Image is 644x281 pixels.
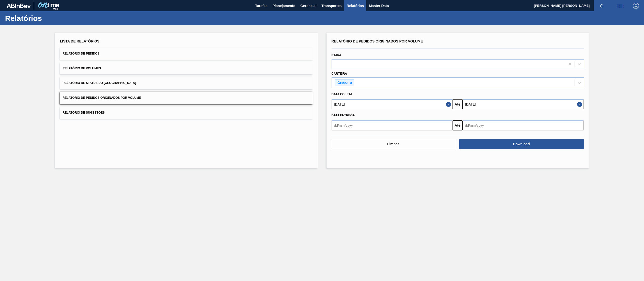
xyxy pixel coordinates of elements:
img: Logout [633,3,639,9]
span: Data Entrega [332,114,355,117]
button: Até [453,99,463,109]
button: Close [577,99,584,109]
span: Relatório de Pedidos Originados por Volume [332,39,423,43]
span: Relatórios [347,3,364,9]
button: Relatório de Pedidos Originados por Volume [60,92,313,104]
button: Relatório de Pedidos [60,48,313,60]
label: Carteira [332,72,347,75]
span: Planejamento [272,3,295,9]
input: dd/mm/yyyy [463,120,584,130]
span: Data coleta [332,92,352,96]
button: Relatório de Volumes [60,62,313,75]
span: Transportes [321,3,342,9]
div: Xarope [335,80,349,86]
span: Master Data [369,3,389,9]
span: Relatório de Pedidos [63,52,100,55]
button: Relatório de Status do [GEOGRAPHIC_DATA] [60,77,313,89]
img: TNhmsLtSVTkK8tSr43FrP2fwEKptu5GPRR3wAAAABJRU5ErkJggg== [7,4,31,8]
h1: Relatórios [5,15,94,21]
span: Tarefas [255,3,267,9]
button: Relatório de Sugestões [60,107,313,119]
input: dd/mm/yyyy [332,99,453,109]
input: dd/mm/yyyy [463,99,584,109]
button: Até [453,120,463,130]
span: Lista de Relatórios [60,39,100,43]
button: Limpar [331,139,455,149]
label: Etapa [332,54,341,57]
span: Gerencial [300,3,316,9]
input: dd/mm/yyyy [332,120,453,130]
span: Relatório de Volumes [63,67,101,70]
button: Download [459,139,584,149]
span: Relatório de Status do [GEOGRAPHIC_DATA] [63,81,136,85]
button: Close [446,99,453,109]
button: Notificações [594,2,610,9]
img: userActions [617,3,623,9]
span: Relatório de Pedidos Originados por Volume [63,96,141,100]
span: Relatório de Sugestões [63,111,105,114]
